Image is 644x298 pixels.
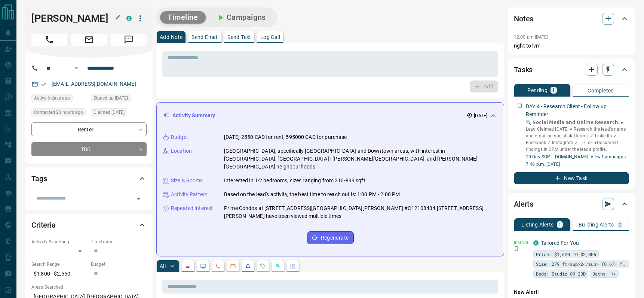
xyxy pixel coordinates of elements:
[72,64,81,73] button: Open
[52,81,136,87] a: [EMAIL_ADDRESS][DOMAIN_NAME]
[171,204,213,212] p: Repeated Interest
[307,231,354,244] button: Regenerate
[230,263,236,269] svg: Emails
[526,119,629,153] p: 🔍 𝗦𝗼𝗰𝗶𝗮𝗹 𝗠𝗲𝗱𝗶𝗮 𝗮𝗻𝗱 𝗢𝗻𝗹𝗶𝗻𝗲 𝗥𝗲𝘀𝗲𝗮𝗿𝗰𝗵. ● Lead Claimed [DATE] ● Research the lead's name and email on...
[160,34,183,40] p: Add Note
[91,238,147,245] p: Timeframe:
[171,177,203,185] p: Size & Rooms
[172,112,215,119] p: Activity Summary
[31,170,147,188] div: Tags
[31,216,147,234] div: Criteria
[588,88,614,93] p: Completed
[93,94,128,102] span: Signed up [DATE]
[514,288,629,296] p: New Alert:
[224,191,400,198] p: Based on the lead's activity, the best time to reach out is: 1:00 PM - 2:00 PM
[171,147,192,155] p: Location
[31,108,87,119] div: Tue Aug 12 2025
[526,161,629,168] p: 7:46 p.m. [DATE]
[224,147,498,171] p: [GEOGRAPHIC_DATA], specifically [GEOGRAPHIC_DATA] and Downtown areas, with interest in [GEOGRAPHI...
[91,108,147,119] div: Wed Aug 06 2025
[536,250,596,258] span: Price: $1,620 TO $2,805
[134,194,144,204] button: Open
[514,246,519,251] svg: Push Notification Only
[558,222,561,227] p: 1
[41,82,46,87] svg: Email Verified
[514,172,629,184] button: New Task
[31,238,87,245] p: Actively Searching:
[526,103,629,118] p: DAY 4 - Research Client - Follow up Reminder
[171,191,208,198] p: Activity Pattern
[514,61,629,79] div: Tasks
[592,270,616,277] span: Baths: 1+
[185,263,191,269] svg: Notes
[34,94,70,102] span: Active 6 days ago
[126,16,132,21] div: condos.ca
[93,109,125,116] span: Claimed [DATE]
[527,88,548,93] p: Pending
[536,260,626,268] span: Size: 279 ft<sup>2</sup> TO 671 ft<sup>2</sup>
[275,263,281,269] svg: Opportunities
[71,34,107,46] span: Email
[514,195,629,213] div: Alerts
[31,34,67,46] span: Call
[514,42,629,50] p: right to lvm
[514,10,629,28] div: Notes
[91,94,147,104] div: Wed Aug 06 2025
[514,239,529,246] p: Instant
[111,34,147,46] span: Message
[31,268,87,280] p: $1,800 - $2,550
[260,34,280,40] p: Log Call
[533,240,539,246] div: condos.ca
[163,109,498,122] div: Activity Summary[DATE]
[31,12,115,24] h1: [PERSON_NAME]
[619,222,622,227] p: 0
[171,133,188,141] p: Budget
[224,133,347,141] p: [DATE]-2550 CAD for rent, 595000 CAD for purchase
[514,198,533,210] h2: Alerts
[215,263,221,269] svg: Calls
[514,34,548,40] p: 12:00 pm [DATE]
[160,11,206,24] button: Timeline
[160,264,166,269] p: All
[91,261,147,268] p: Budget:
[224,177,365,185] p: Interested in 1-2 bedrooms, sizes ranging from 310-899 sqft
[200,263,206,269] svg: Lead Browsing Activity
[514,64,533,76] h2: Tasks
[34,109,83,116] span: Contacted 23 hours ago
[209,11,273,24] button: Campaigns
[521,222,554,227] p: Listing Alerts
[526,154,626,159] a: 10 Day SOP - [DOMAIN_NAME]- View Campaigns
[514,13,533,25] h2: Notes
[31,94,87,104] div: Wed Aug 06 2025
[245,263,251,269] svg: Listing Alerts
[552,88,555,93] p: 1
[191,34,218,40] p: Send Email
[31,261,87,268] p: Search Range:
[536,270,586,277] span: Beds: Studio OR 2BD
[31,219,56,231] h2: Criteria
[31,122,147,136] div: Renter
[579,222,614,227] p: Building Alerts
[31,284,147,291] p: Areas Searched:
[541,240,579,246] a: Tailored For You
[224,204,498,220] p: Prime Condos at [STREET_ADDRESS][GEOGRAPHIC_DATA][PERSON_NAME] #C12108434 [STREET_ADDRESS][PERSON...
[290,263,296,269] svg: Agent Actions
[227,34,251,40] p: Send Text
[474,112,487,119] p: [DATE]
[31,173,47,185] h2: Tags
[31,142,147,156] div: TBD
[260,263,266,269] svg: Requests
